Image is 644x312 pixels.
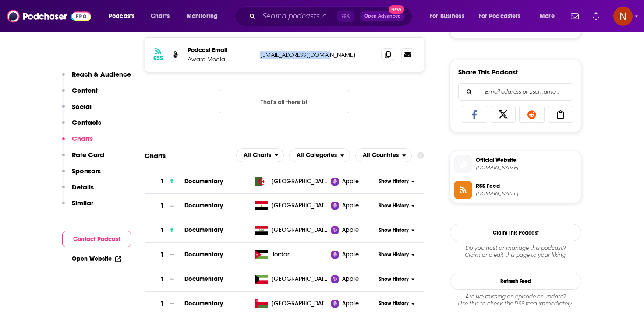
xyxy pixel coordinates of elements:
p: Podcast Email [188,46,253,54]
span: Charts [151,10,170,22]
span: Iraq [272,226,329,235]
a: Share on X/Twitter [491,106,516,123]
h3: 1 [160,274,164,284]
span: Apple [342,201,359,210]
img: Podchaser - Follow, Share and Rate Podcasts [7,8,91,25]
a: Open Website [72,255,121,263]
button: open menu [180,9,229,23]
button: open menu [355,148,412,162]
p: Rate Card [72,151,104,159]
span: For Podcasters [479,10,521,22]
button: open menu [289,148,350,162]
span: ⌘ K [337,11,354,22]
a: Documentary [184,202,223,209]
button: open menu [103,9,146,23]
a: Documentary [184,275,223,283]
div: Are we missing an episode or update? Use this to check the RSS feed immediately. [450,293,581,307]
a: 1 [145,218,184,242]
p: Similar [72,199,93,207]
span: Documentary [184,226,223,234]
a: Show notifications dropdown [567,9,582,24]
input: Email address or username... [466,84,566,100]
button: Contact Podcast [62,231,131,247]
span: All Countries [363,152,399,158]
button: open menu [424,9,475,23]
div: Claim and edit this page to your liking. [450,245,581,259]
span: Algeria [272,177,329,186]
button: Open AdvancedNew [361,11,405,21]
span: Show History [379,202,409,210]
span: Jordan [272,250,291,259]
span: Official Website [476,156,577,164]
button: Refresh Feed [450,273,581,290]
span: Apple [342,177,359,186]
button: Show profile menu [613,7,633,26]
span: Show History [379,251,409,259]
span: All Charts [244,152,271,158]
p: [EMAIL_ADDRESS][DOMAIN_NAME] [260,51,374,59]
button: Show History [376,202,418,210]
button: open menu [236,148,284,162]
a: Share on Reddit [519,106,545,123]
span: New [389,5,404,14]
a: Copy Link [548,106,573,123]
button: Show History [376,251,418,259]
a: 1 [145,267,184,291]
a: [GEOGRAPHIC_DATA] [251,177,332,186]
h2: Countries [355,148,412,162]
a: Jordan [251,250,332,259]
div: Search followers [458,83,573,101]
button: Details [62,183,94,199]
img: User Profile [613,7,633,26]
a: Documentary [184,178,223,185]
button: open menu [534,9,566,23]
button: Content [62,86,98,102]
button: Rate Card [62,151,104,167]
input: Search podcasts, credits, & more... [259,9,337,23]
a: 1 [145,243,184,267]
a: [GEOGRAPHIC_DATA] [251,299,332,308]
p: Social [72,102,92,111]
span: Apple [342,299,359,308]
p: Reach & Audience [72,70,131,78]
span: Egypt [272,201,329,210]
span: Open Advanced [364,14,401,18]
a: Apple [331,226,375,235]
button: Show History [376,300,418,307]
h3: 1 [160,299,164,309]
div: Search podcasts, credits, & more... [243,6,421,26]
span: Apple [342,275,359,284]
button: Claim This Podcast [450,224,581,241]
button: open menu [473,9,534,23]
p: Charts [72,134,93,143]
p: Details [72,183,94,191]
span: RSS Feed [476,182,577,190]
span: Kuwait [272,275,329,284]
h3: 1 [160,250,164,260]
span: Apple [342,250,359,259]
a: 1 [145,194,184,218]
span: More [540,10,555,22]
a: Apple [331,299,375,308]
a: RSS Feed[DOMAIN_NAME] [454,181,577,199]
a: Documentary [184,300,223,307]
h3: RSS [153,55,163,62]
button: Show History [376,276,418,283]
h3: 1 [160,225,164,235]
span: Show History [379,178,409,185]
a: Share on Facebook [462,106,487,123]
span: All Categories [297,152,337,158]
span: Podcasts [109,10,134,22]
a: Documentary [184,251,223,258]
span: Oman [272,299,329,308]
span: Logged in as AdelNBM [613,7,633,26]
button: Social [62,102,92,119]
button: Reach & Audience [62,70,131,86]
p: Sponsors [72,167,101,175]
a: Apple [331,177,375,186]
a: 1 [145,169,184,193]
p: Content [72,86,98,95]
